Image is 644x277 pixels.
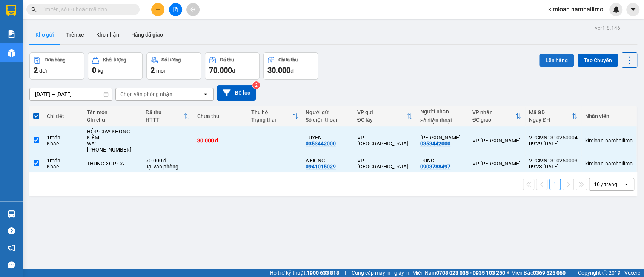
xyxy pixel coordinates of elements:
[420,141,450,147] div: 0353442000
[420,158,465,164] div: DŨNG
[529,141,578,147] div: 09:29 [DATE]
[173,7,178,12] span: file-add
[6,7,18,15] span: Gửi:
[47,135,79,141] div: 1 món
[87,141,138,153] div: WA: +8562097031893
[306,117,350,123] div: Số điện thoại
[190,7,195,12] span: aim
[623,181,629,187] svg: open
[529,164,578,170] div: 09:23 [DATE]
[529,109,572,115] div: Mã GD
[29,52,84,80] button: Đơn hàng2đơn
[8,261,15,268] span: message
[146,52,201,80] button: Số lượng2món
[209,66,232,75] span: 70.000
[420,109,465,115] div: Người nhận
[511,269,566,277] span: Miền Bắc
[197,113,244,119] div: Chưa thu
[345,269,346,277] span: |
[39,68,49,74] span: đơn
[103,57,126,63] div: Khối lượng
[8,210,15,218] img: warehouse-icon
[87,51,98,58] span: CC :
[161,57,181,63] div: Số lượng
[90,26,125,44] button: Kho nhận
[270,269,339,277] span: Hỗ trợ kỹ thuật:
[251,109,292,115] div: Thu hộ
[87,129,138,141] div: HỘP GIẤY KHÔNG KIỂM
[6,34,83,44] div: 0353442000
[88,52,143,80] button: Khối lượng0kg
[267,66,290,75] span: 30.000
[220,57,234,63] div: Đã thu
[31,7,37,12] span: search
[87,117,138,123] div: Ghi chú
[146,109,184,115] div: Đã thu
[92,66,96,75] span: 0
[146,117,184,123] div: HTTT
[306,135,350,141] div: TUYỀN
[469,106,525,126] th: Toggle SortBy
[8,244,15,251] span: notification
[203,91,209,97] svg: open
[585,161,633,167] div: kimloan.namhailimo
[6,24,83,34] div: TUYỀN
[60,26,90,44] button: Trên xe
[252,81,260,89] sup: 2
[549,179,561,190] button: 1
[6,6,83,24] div: VP [GEOGRAPHIC_DATA]
[8,227,15,234] span: question-circle
[6,5,16,16] img: logo-vxr
[151,66,155,75] span: 2
[88,6,149,24] div: VP [PERSON_NAME]
[357,158,413,170] div: VP [GEOGRAPHIC_DATA]
[87,109,138,115] div: Tên món
[357,117,407,123] div: ĐC lấy
[585,113,633,119] div: Nhân viên
[251,117,292,123] div: Trạng thái
[45,57,65,63] div: Đơn hàng
[47,141,79,147] div: Khác
[613,6,619,13] img: icon-new-feature
[142,106,194,126] th: Toggle SortBy
[602,270,607,275] span: copyright
[630,6,636,13] span: caret-down
[47,113,79,119] div: Chi tiết
[47,164,79,170] div: Khác
[357,135,413,147] div: VP [GEOGRAPHIC_DATA]
[529,117,572,123] div: Ngày ĐH
[278,57,298,63] div: Chưa thu
[420,164,450,170] div: 0903788497
[542,5,609,14] span: kimloan.namhailimo
[169,3,182,16] button: file-add
[306,141,336,147] div: 0353442000
[29,26,60,44] button: Kho gửi
[472,161,521,167] div: VP [PERSON_NAME]
[247,106,302,126] th: Toggle SortBy
[357,109,407,115] div: VP gửi
[88,24,149,34] div: [PERSON_NAME]
[578,54,618,67] button: Tạo Chuyến
[87,161,138,167] div: THÙNG XỐP CÁ
[146,158,190,164] div: 70.000 đ
[507,271,509,274] span: ⚪️
[151,3,164,16] button: plus
[88,7,106,15] span: Nhận:
[472,138,521,144] div: VP [PERSON_NAME]
[472,117,515,123] div: ĐC giao
[626,3,639,16] button: caret-down
[98,68,103,74] span: kg
[529,158,578,164] div: VPCMN1310250003
[30,88,112,100] input: Select a date range.
[8,30,15,38] img: solution-icon
[155,7,161,12] span: plus
[47,158,79,164] div: 1 món
[307,270,339,276] strong: 1900 633 818
[525,106,581,126] th: Toggle SortBy
[529,135,578,141] div: VPCMN1310250004
[306,158,350,164] div: A ĐỒNG
[539,54,574,67] button: Lên hàng
[412,269,505,277] span: Miền Nam
[217,85,256,101] button: Bộ lọc
[125,26,169,44] button: Hàng đã giao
